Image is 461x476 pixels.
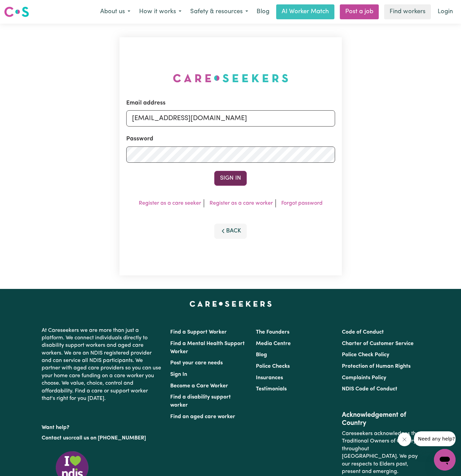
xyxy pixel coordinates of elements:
[342,364,411,369] a: Protection of Human Rights
[126,110,335,127] input: Email address
[281,201,323,206] a: Forgot password
[276,4,334,19] a: AI Worker Match
[4,6,29,18] img: Careseekers logo
[126,99,166,108] label: Email address
[73,435,146,441] a: call us on [PHONE_NUMBER]
[42,435,68,441] a: Contact us
[342,341,414,346] a: Charter of Customer Service
[170,383,228,389] a: Become a Care Worker
[256,364,290,369] a: Police Checks
[42,432,162,445] p: or
[170,372,187,377] a: Sign In
[342,375,386,381] a: Complaints Policy
[434,4,457,19] a: Login
[340,4,379,19] a: Post a job
[398,433,411,446] iframe: Close message
[214,171,247,186] button: Sign In
[342,352,389,358] a: Police Check Policy
[42,324,162,405] p: At Careseekers we are more than just a platform. We connect individuals directly to disability su...
[253,4,273,19] a: Blog
[256,375,283,381] a: Insurances
[256,386,287,392] a: Testimonials
[434,449,456,471] iframe: Button to launch messaging window
[384,4,431,19] a: Find workers
[190,301,272,307] a: Careseekers home page
[170,341,245,355] a: Find a Mental Health Support Worker
[256,341,291,346] a: Media Centre
[96,5,135,19] button: About us
[342,386,397,392] a: NDIS Code of Conduct
[256,330,289,335] a: The Founders
[170,360,223,366] a: Post your care needs
[342,411,419,427] h2: Acknowledgement of Country
[210,201,273,206] a: Register as a care worker
[4,4,29,20] a: Careseekers logo
[170,414,235,420] a: Find an aged care worker
[186,5,253,19] button: Safety & resources
[135,5,186,19] button: How it works
[214,224,247,239] button: Back
[342,330,384,335] a: Code of Conduct
[42,421,162,431] p: Want help?
[139,201,201,206] a: Register as a care seeker
[170,394,231,408] a: Find a disability support worker
[256,352,267,358] a: Blog
[414,431,456,446] iframe: Message from company
[126,135,153,143] label: Password
[170,330,227,335] a: Find a Support Worker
